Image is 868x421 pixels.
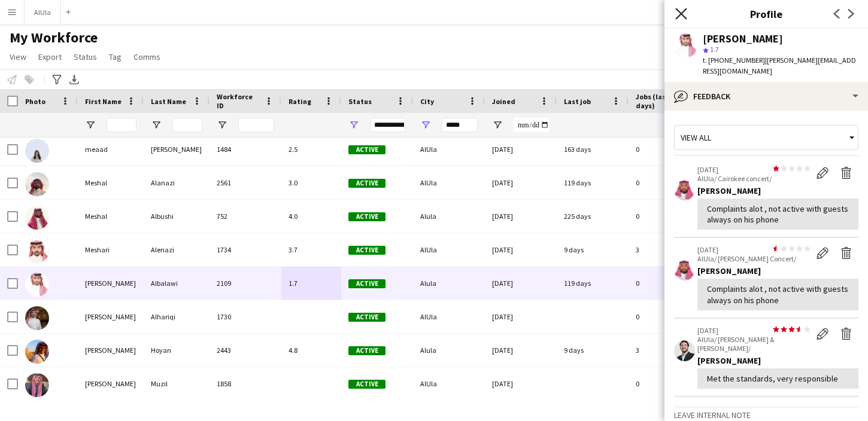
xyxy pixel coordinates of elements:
div: 2.5 [281,133,341,166]
span: View [10,51,26,62]
span: Active [348,145,386,154]
div: [PERSON_NAME] [697,266,858,276]
div: Alula [413,200,485,233]
span: My Workforce [10,29,98,47]
div: 3.0 [281,166,341,199]
div: 0 [629,166,706,199]
div: [PERSON_NAME] [697,355,858,366]
div: [PERSON_NAME] [697,185,858,196]
div: 0 [629,200,706,233]
div: 3 [629,334,706,367]
span: Last job [564,97,591,106]
div: [DATE] [485,233,557,266]
div: Hoyan [144,334,210,367]
button: Open Filter Menu [217,120,227,130]
span: Active [348,313,386,322]
span: Status [74,51,97,62]
a: Tag [104,49,126,65]
app-action-btn: Advanced filters [50,72,64,87]
span: First Name [85,97,122,106]
div: 3.7 [281,233,341,266]
div: Meshari [78,233,144,266]
span: 1.7 [710,45,719,54]
div: [PERSON_NAME] [144,133,210,166]
span: Active [348,212,386,221]
p: [DATE] [697,326,811,335]
div: 4.8 [281,334,341,367]
img: Mohammed Muzil [25,373,49,397]
div: AlUla [413,367,485,400]
input: Last Name Filter Input [172,118,202,132]
div: [DATE] [485,300,557,333]
span: Last Name [151,97,186,106]
div: 1484 [210,133,281,166]
p: [DATE] [697,245,811,254]
div: [DATE] [485,133,557,166]
div: 1734 [210,233,281,266]
div: [PERSON_NAME] [703,33,783,44]
img: Mohammed Alhariqi [25,306,49,330]
p: AlUla/ [PERSON_NAME] & [PERSON_NAME]/ [697,335,811,353]
div: Albalawi [144,267,210,300]
span: Active [348,246,386,255]
app-action-btn: Export XLSX [67,72,81,87]
div: [DATE] [485,267,557,300]
span: Tag [109,51,122,62]
a: Comms [129,49,165,65]
div: Alula [413,267,485,300]
div: meaad [78,133,144,166]
input: First Name Filter Input [107,118,136,132]
div: 2443 [210,334,281,367]
span: View all [681,132,711,143]
div: 752 [210,200,281,233]
div: Albushi [144,200,210,233]
span: t. [PHONE_NUMBER] [703,56,765,65]
input: Joined Filter Input [514,118,550,132]
div: 9 days [557,233,629,266]
div: AlUla [413,233,485,266]
div: Meshal [78,166,144,199]
div: 0 [629,133,706,166]
button: AlUla [25,1,61,24]
div: 1.7 [281,267,341,300]
div: AlUla [413,133,485,166]
a: Status [69,49,102,65]
h3: Leave internal note [674,410,858,420]
a: Export [34,49,66,65]
div: 0 [629,367,706,400]
img: Mohammed Albalawi [25,273,49,297]
div: [PERSON_NAME] [78,334,144,367]
a: View [5,49,31,65]
button: Open Filter Menu [85,120,96,130]
div: 4.0 [281,200,341,233]
div: Complaints alot , not active with guests always on his phone [707,203,849,225]
span: Active [348,380,386,389]
div: Alhariqi [144,300,210,333]
p: [DATE] [697,165,811,174]
div: 9 days [557,334,629,367]
div: Meshal [78,200,144,233]
span: Rating [289,97,311,106]
div: 225 days [557,200,629,233]
h3: Profile [664,6,868,22]
span: Status [348,97,372,106]
div: 0 [629,300,706,333]
div: 3 [629,233,706,266]
div: 119 days [557,166,629,199]
input: City Filter Input [442,118,478,132]
span: Joined [492,97,515,106]
div: [DATE] [485,367,557,400]
div: 1858 [210,367,281,400]
span: Active [348,179,386,188]
div: [DATE] [485,166,557,199]
div: AlUla [413,300,485,333]
div: Alanazi [144,166,210,199]
img: Meshal Albushi [25,206,49,230]
img: meaad meaad alsenani [25,139,49,163]
button: Open Filter Menu [151,120,162,130]
span: Comms [133,51,160,62]
img: Meshal Alanazi [25,172,49,196]
div: Met the standards, very responsible [707,373,849,384]
div: Feedback [664,82,868,111]
div: 2561 [210,166,281,199]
